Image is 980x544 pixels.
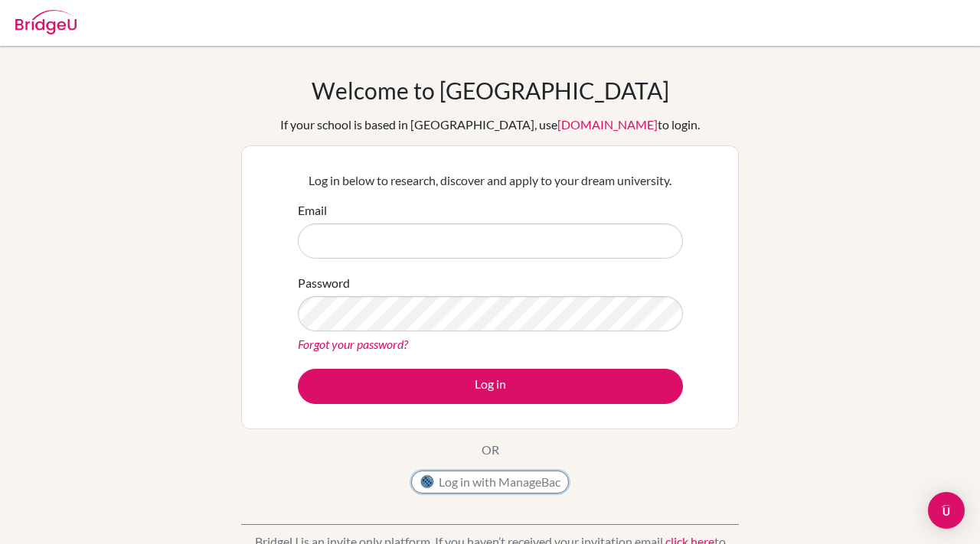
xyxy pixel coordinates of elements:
[15,10,77,34] img: Bridge-U
[298,369,683,404] button: Log in
[557,117,658,132] a: [DOMAIN_NAME]
[298,201,327,220] label: Email
[298,337,408,351] a: Forgot your password?
[482,441,499,459] p: OR
[411,471,569,494] button: Log in with ManageBac
[298,171,683,190] p: Log in below to research, discover and apply to your dream university.
[928,492,965,529] div: Open Intercom Messenger
[298,274,350,292] label: Password
[312,77,669,104] h1: Welcome to [GEOGRAPHIC_DATA]
[280,116,700,134] div: If your school is based in [GEOGRAPHIC_DATA], use to login.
